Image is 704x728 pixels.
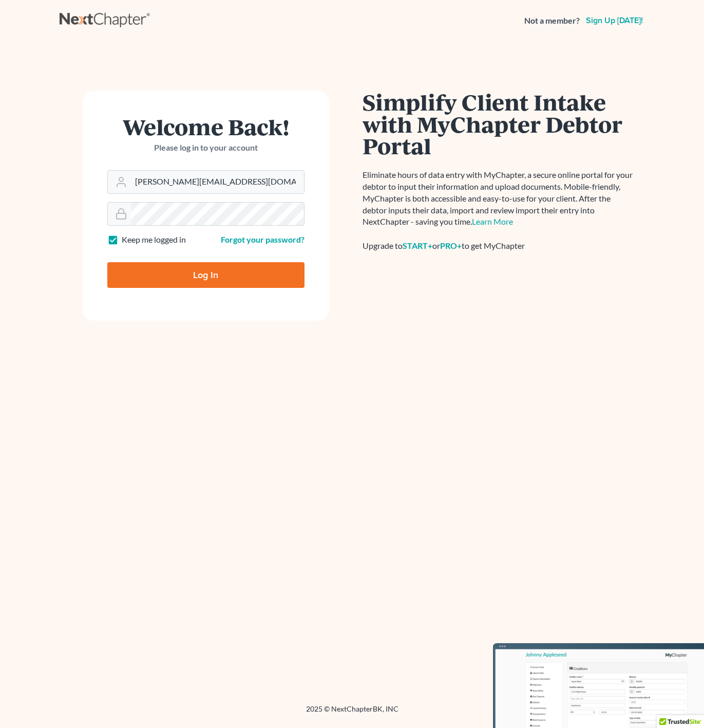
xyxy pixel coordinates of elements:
a: START+ [403,241,432,250]
p: Please log in to your account [107,142,305,154]
strong: Not a member? [524,15,580,27]
h1: Welcome Back! [107,116,305,138]
h1: Simplify Client Intake with MyChapter Debtor Portal [363,91,635,157]
a: PRO+ [440,241,462,250]
label: Keep me logged in [122,234,186,246]
a: Sign up [DATE]! [584,16,645,25]
div: 2025 © NextChapterBK, INC [60,704,645,722]
a: Forgot your password? [221,234,305,244]
p: Eliminate hours of data entry with MyChapter, a secure online portal for your debtor to input the... [363,169,635,228]
div: Upgrade to or to get MyChapter [363,240,635,252]
input: Email Address [131,171,304,193]
a: Learn More [472,216,513,226]
input: Log In [107,262,305,288]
